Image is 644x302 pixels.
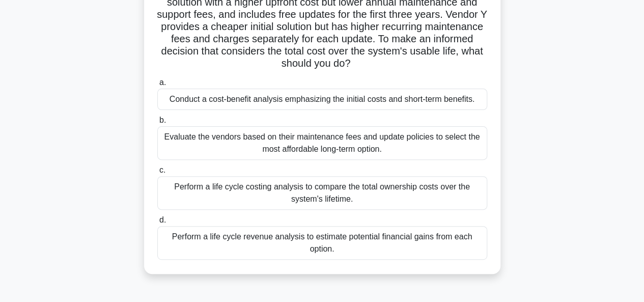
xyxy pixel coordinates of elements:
[157,126,487,160] div: Evaluate the vendors based on their maintenance fees and update policies to select the most affor...
[159,215,166,224] span: d.
[159,166,165,174] span: c.
[157,226,487,260] div: Perform a life cycle revenue analysis to estimate potential financial gains from each option.
[159,78,166,87] span: a.
[157,89,487,110] div: Conduct a cost-benefit analysis emphasizing the initial costs and short-term benefits.
[159,116,166,124] span: b.
[157,176,487,210] div: Perform a life cycle costing analysis to compare the total ownership costs over the system's life...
